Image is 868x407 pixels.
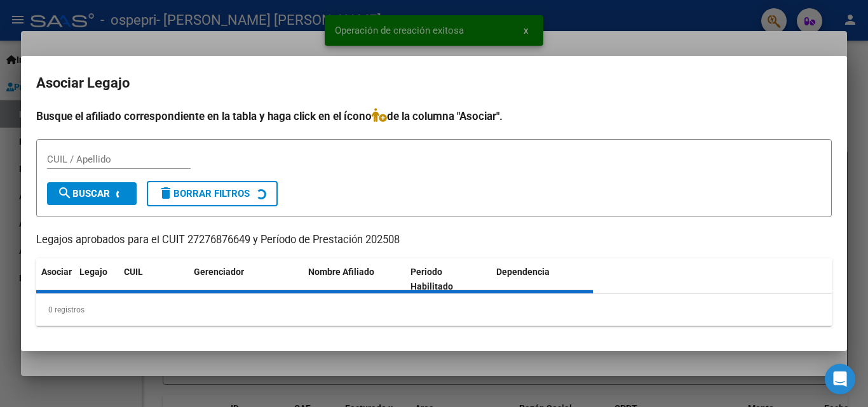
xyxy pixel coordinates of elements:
[308,267,374,277] span: Nombre Afiliado
[47,182,137,205] button: Buscar
[158,188,250,199] span: Borrar Filtros
[410,267,453,291] span: Periodo Habilitado
[74,258,119,300] datatable-header-cell: Legajo
[303,258,405,300] datatable-header-cell: Nombre Afiliado
[158,185,173,201] mat-icon: delete
[36,294,832,326] div: 0 registros
[79,267,107,277] span: Legajo
[124,267,143,277] span: CUIL
[36,108,832,124] h4: Busque el afiliado correspondiente en la tabla y haga click en el ícono de la columna "Asociar".
[491,258,593,300] datatable-header-cell: Dependencia
[57,188,110,199] span: Buscar
[189,258,303,300] datatable-header-cell: Gerenciador
[194,267,244,277] span: Gerenciador
[36,71,832,95] h2: Asociar Legajo
[405,258,491,300] datatable-header-cell: Periodo Habilitado
[36,232,832,248] p: Legajos aprobados para el CUIT 27276876649 y Período de Prestación 202508
[36,258,74,300] datatable-header-cell: Asociar
[147,181,278,206] button: Borrar Filtros
[496,267,550,277] span: Dependencia
[41,267,72,277] span: Asociar
[825,364,855,394] div: Open Intercom Messenger
[119,258,189,300] datatable-header-cell: CUIL
[57,185,72,201] mat-icon: search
